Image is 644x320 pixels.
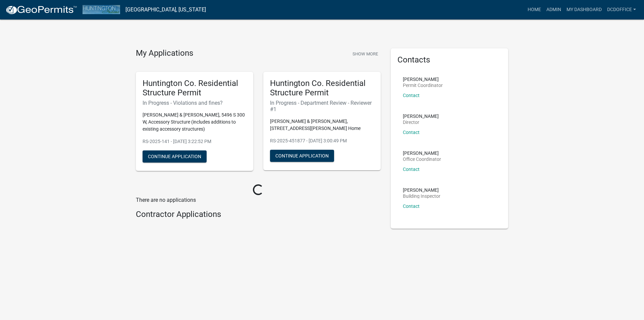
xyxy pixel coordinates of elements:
a: My Dashboard [564,3,604,16]
p: Office Coordinator [403,157,441,162]
p: [PERSON_NAME] [403,77,443,82]
a: DCDOffice [604,3,639,16]
button: Show More [350,48,381,59]
p: Building Inspector [403,194,440,198]
h4: Contractor Applications [136,210,381,219]
a: Admin [544,3,564,16]
p: RS-2025-141 - [DATE] 3:22:52 PM [143,138,247,145]
a: Contact [403,130,420,135]
h5: Contacts [397,55,501,65]
h6: In Progress - Violations and fines? [143,100,247,106]
p: [PERSON_NAME] [403,114,439,119]
h5: Huntington Co. Residential Structure Permit [270,79,374,98]
h6: In Progress - Department Review - Reviewer #1 [270,100,374,112]
p: [PERSON_NAME] & [PERSON_NAME], [STREET_ADDRESS][PERSON_NAME] Home [270,118,374,132]
button: Continue Application [143,150,207,163]
a: Home [525,3,544,16]
a: Contact [403,203,420,209]
p: RS-2025-451877 - [DATE] 3:00:49 PM [270,137,374,144]
h4: My Applications [136,48,193,58]
img: Huntington County, Indiana [83,5,120,14]
h5: Huntington Co. Residential Structure Permit [143,79,247,98]
a: Contact [403,93,420,98]
wm-workflow-list-section: Contractor Applications [136,210,381,222]
button: Continue Application [270,150,334,162]
a: Contact [403,167,420,172]
p: Permit Coordinator [403,83,443,88]
p: There are no applications [136,196,381,204]
p: [PERSON_NAME] [403,151,441,155]
p: [PERSON_NAME] [403,188,440,192]
p: Director [403,120,439,125]
p: [PERSON_NAME] & [PERSON_NAME], 5496 S 300 W, Accessory Structure (includes additions to existing ... [143,111,247,133]
a: [GEOGRAPHIC_DATA], [US_STATE] [125,4,206,15]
